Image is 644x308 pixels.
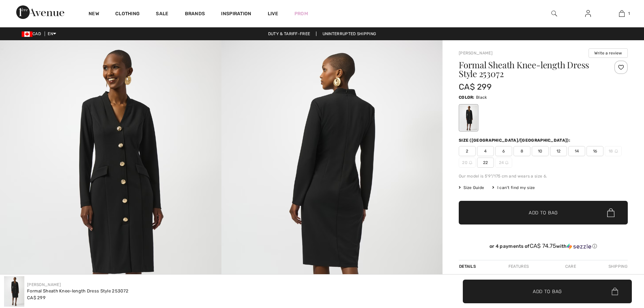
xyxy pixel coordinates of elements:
[459,61,600,78] h1: Formal Sheath Knee-length Dress Style 253072
[22,31,44,36] span: CAD
[477,146,494,156] span: 4
[514,146,530,156] span: 8
[607,208,615,217] img: Bag.svg
[495,146,512,156] span: 6
[459,158,476,168] span: 20
[459,95,475,100] span: Color:
[628,10,630,17] span: 1
[459,243,628,250] div: or 4 payments of with
[530,242,556,249] span: CA$ 74.75
[459,137,572,143] div: Size ([GEOGRAPHIC_DATA]/[GEOGRAPHIC_DATA]):
[115,11,140,18] a: Clothing
[459,243,628,252] div: or 4 payments ofCA$ 74.75withSezzle Click to learn more about Sezzle
[294,10,308,17] a: Prom
[503,260,534,273] div: Features
[585,9,591,18] img: My Info
[469,161,472,164] img: ring-m.svg
[459,185,484,191] span: Size Guide
[185,11,205,18] a: Brands
[268,10,278,17] a: Live
[221,11,251,18] span: Inspiration
[495,158,512,168] span: 24
[459,146,476,156] span: 2
[48,31,56,36] span: EN
[550,146,567,156] span: 12
[27,282,61,287] a: [PERSON_NAME]
[601,257,637,274] iframe: Opens a widget where you can chat to one of our agents
[567,243,591,250] img: Sezzle
[476,95,487,100] span: Black
[568,146,585,156] span: 14
[492,185,535,191] div: I can't find my size
[605,9,638,18] a: 1
[22,31,32,37] img: Canadian Dollar
[463,280,632,303] button: Add to Bag
[27,288,128,294] div: Formal Sheath Knee-length Dress Style 253072
[505,161,508,164] img: ring-m.svg
[619,9,625,18] img: My Bag
[587,146,603,156] span: 16
[16,5,64,19] img: 1ère Avenue
[551,9,557,18] img: search the website
[156,11,168,18] a: Sale
[529,209,558,216] span: Add to Bag
[459,82,492,92] span: CA$ 299
[459,173,628,179] div: Our model is 5'9"/175 cm and wears a size 6.
[4,276,24,307] img: Formal Sheath Knee-Length Dress Style 253072
[589,48,628,58] button: Write a review
[460,105,477,131] div: Black
[605,146,622,156] span: 18
[27,295,46,300] span: CA$ 299
[459,51,493,55] a: [PERSON_NAME]
[559,260,582,273] div: Care
[459,260,478,273] div: Details
[615,149,618,153] img: ring-m.svg
[612,288,618,295] img: Bag.svg
[532,146,549,156] span: 10
[533,288,562,295] span: Add to Bag
[580,9,596,18] a: Sign In
[477,158,494,168] span: 22
[459,201,628,224] button: Add to Bag
[89,11,99,18] a: New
